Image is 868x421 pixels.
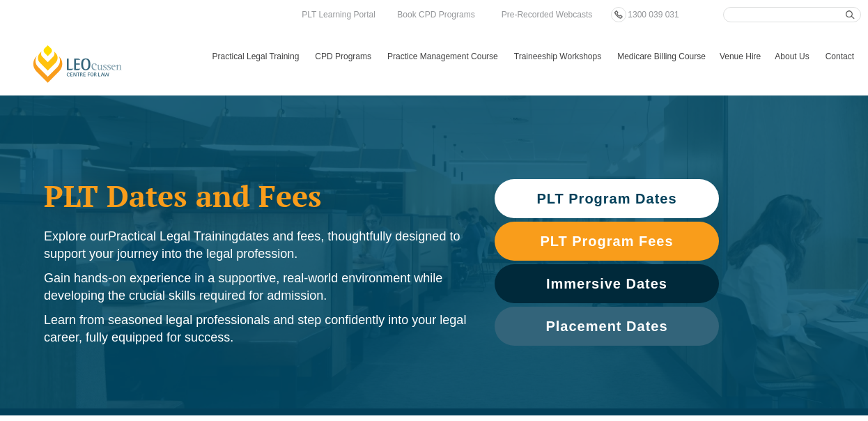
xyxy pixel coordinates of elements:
a: [PERSON_NAME] Centre for Law [31,44,124,84]
a: Contact [819,36,861,77]
a: Practice Management Course [380,36,507,77]
a: Medicare Billing Course [610,36,713,77]
a: Book CPD Programs [394,7,478,22]
p: Gain hands-on experience in a supportive, real-world environment while developing the crucial ski... [44,270,467,305]
span: 1300 039 031 [628,10,679,20]
a: Venue Hire [713,36,768,77]
a: PLT Program Fees [495,222,719,261]
a: CPD Programs [308,36,380,77]
a: Pre-Recorded Webcasts [498,7,596,22]
a: Practical Legal Training [206,36,309,77]
iframe: LiveChat chat widget [775,328,833,386]
h1: PLT Dates and Fees [44,178,467,213]
a: PLT Program Dates [495,179,719,218]
a: About Us [768,36,818,77]
a: Immersive Dates [495,264,719,303]
a: Traineeship Workshops [507,36,610,77]
p: Explore our dates and fees, thoughtfully designed to support your journey into the legal profession. [44,228,467,263]
a: Placement Dates [495,307,719,346]
span: PLT Program Fees [540,234,673,248]
span: Practical Legal Training [108,229,238,243]
a: 1300 039 031 [624,7,682,22]
span: Immersive Dates [546,277,667,291]
a: PLT Learning Portal [298,7,379,22]
span: Placement Dates [545,319,667,333]
p: Learn from seasoned legal professionals and step confidently into your legal career, fully equipp... [44,312,467,346]
span: PLT Program Dates [536,192,676,206]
